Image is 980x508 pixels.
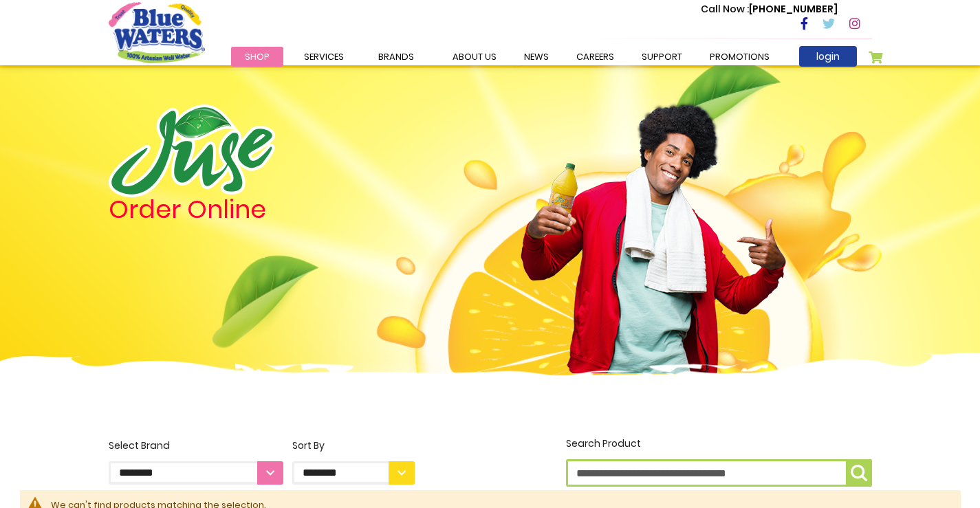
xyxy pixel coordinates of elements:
p: [PHONE_NUMBER] [701,2,838,16]
span: Shop [245,50,270,63]
div: Sort By [292,439,415,453]
select: Select Brand [109,461,283,485]
label: Select Brand [109,439,283,485]
img: man.png [519,79,787,373]
img: search-icon.png [851,465,867,481]
a: News [510,47,563,67]
button: Search Product [846,459,872,487]
a: about us [439,47,510,67]
span: Brands [378,50,414,63]
a: careers [563,47,628,67]
select: Sort By [292,461,415,485]
a: support [628,47,696,67]
label: Search Product [566,437,872,487]
h4: Order Online [109,197,415,222]
img: logo [109,104,275,197]
input: Search Product [566,459,872,487]
span: Call Now : [701,2,749,16]
a: Promotions [696,47,783,67]
span: Services [304,50,344,63]
a: store logo [109,2,205,63]
a: login [799,46,857,67]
